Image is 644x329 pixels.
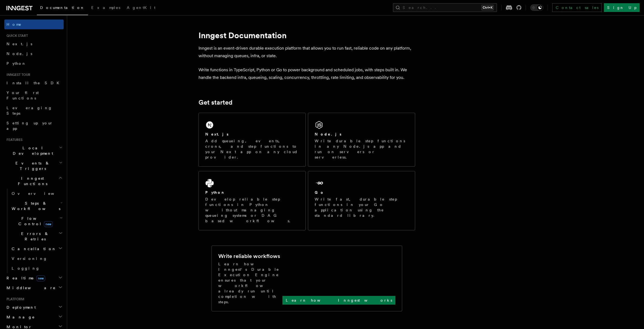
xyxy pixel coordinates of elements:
[4,302,64,312] button: Deployment
[205,138,299,160] p: Add queueing, events, crons, and step functions to your Next app on any cloud provider.
[4,160,59,171] span: Events & Triggers
[205,190,225,195] h2: Python
[9,231,59,242] span: Errors & Retries
[4,118,64,133] a: Setting up your app
[9,244,64,254] button: Cancellation
[4,275,45,281] span: Realtime
[282,296,395,305] a: Learn how Inngest works
[315,138,408,160] p: Write durable step functions in any Node.js app and run on servers or serverless.
[91,5,120,10] span: Examples
[4,189,64,273] div: Inngest Functions
[4,73,30,77] span: Inngest tour
[4,285,56,291] span: Middleware
[4,103,64,118] a: Leveraging Steps
[4,314,35,320] span: Manage
[393,3,497,12] button: Search...Ctrl+K
[123,2,159,15] a: AgentKit
[44,221,53,227] span: new
[9,254,64,263] a: Versioning
[308,171,415,230] a: GoWrite fast, durable step functions in your Go application using the standard library.
[9,246,56,251] span: Cancellation
[199,44,415,60] p: Inngest is an event-driven durable execution platform that allows you to run fast, reliable code ...
[9,214,64,229] button: Flow Controlnew
[218,252,280,260] h2: Write reliable workflows
[4,273,64,283] button: Realtimenew
[9,216,60,227] span: Flow Control
[4,145,59,156] span: Local Development
[37,2,88,15] a: Documentation
[552,3,602,12] a: Contact sales
[482,5,494,10] kbd: Ctrl+K
[315,131,341,137] h2: Node.js
[40,5,85,10] span: Documentation
[205,131,229,137] h2: Next.js
[218,261,282,305] p: Learn how Inngest's Durable Execution Engine ensures that your workflow already run until complet...
[4,88,64,103] a: Your first Functions
[4,283,64,293] button: Middleware
[4,297,24,301] span: Platform
[4,312,64,322] button: Manage
[4,59,64,68] a: Python
[199,113,306,167] a: Next.jsAdd queueing, events, crons, and step functions to your Next app on any cloud provider.
[9,201,60,211] span: Steps & Workflows
[4,138,22,142] span: Features
[6,106,52,115] span: Leveraging Steps
[530,4,543,11] button: Toggle dark mode
[199,99,232,106] a: Get started
[4,78,64,88] a: Install the SDK
[4,39,64,49] a: Next.js
[6,61,26,66] span: Python
[6,22,22,27] span: Home
[9,189,64,198] a: Overview
[12,191,67,196] span: Overview
[4,34,28,38] span: Quick start
[6,42,32,46] span: Next.js
[6,51,32,56] span: Node.js
[315,190,324,195] h2: Go
[6,81,63,85] span: Install the SDK
[36,275,45,281] span: new
[199,171,306,230] a: PythonDevelop reliable step functions in Python without managing queueing systems or DAG based wo...
[9,198,64,214] button: Steps & Workflows
[12,256,47,261] span: Versioning
[4,176,58,186] span: Inngest Functions
[88,2,123,15] a: Examples
[127,5,155,10] span: AgentKit
[604,3,640,12] a: Sign Up
[4,173,64,189] button: Inngest Functions
[205,196,299,224] p: Develop reliable step functions in Python without managing queueing systems or DAG based workflows.
[315,196,408,218] p: Write fast, durable step functions in your Go application using the standard library.
[4,49,64,59] a: Node.js
[9,229,64,244] button: Errors & Retries
[12,266,40,270] span: Logging
[4,305,36,310] span: Deployment
[4,20,64,29] a: Home
[199,30,415,40] h1: Inngest Documentation
[9,263,64,273] a: Logging
[199,66,415,81] p: Write functions in TypeScript, Python or Go to power background and scheduled jobs, with steps bu...
[286,298,392,303] p: Learn how Inngest works
[6,91,39,100] span: Your first Functions
[4,158,64,173] button: Events & Triggers
[4,143,64,158] button: Local Development
[308,113,415,167] a: Node.jsWrite durable step functions in any Node.js app and run on servers or serverless.
[6,121,53,131] span: Setting up your app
